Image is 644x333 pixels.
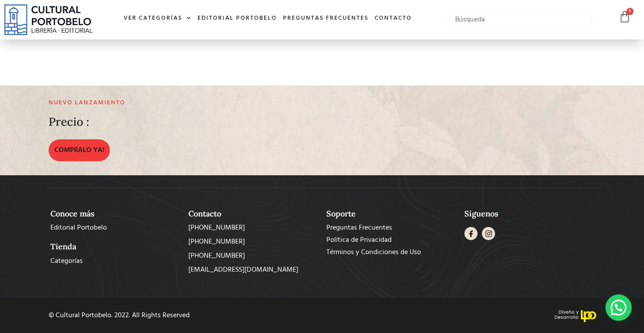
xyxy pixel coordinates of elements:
a: [PHONE_NUMBER] [188,251,318,261]
span: [PHONE_NUMBER] [188,251,245,261]
a: [PHONE_NUMBER] [188,237,318,247]
span: COMPRALO YA! [54,145,104,156]
a: 0 [619,11,631,23]
a: Preguntas Frecuentes [326,223,456,233]
a: COMPRALO YA! [49,139,110,161]
a: Ver Categorías [120,9,195,28]
h2: Síguenos [464,209,594,219]
input: Búsqueda [448,11,592,29]
span: [EMAIL_ADDRESS][DOMAIN_NAME] [188,265,298,275]
a: Términos y Condiciones de Uso [326,247,456,258]
span: [PHONE_NUMBER] [188,223,245,233]
a: Política de Privacidad [326,235,456,245]
a: Preguntas frecuentes [280,9,372,28]
span: Categorías [50,256,83,266]
h2: Contacto [188,209,318,219]
h2: Conoce más [50,209,180,219]
a: Editorial Portobelo [50,223,180,233]
span: Política de Privacidad [326,235,392,245]
a: [PHONE_NUMBER] [188,223,318,233]
span: Preguntas Frecuentes [326,223,392,233]
span: [PHONE_NUMBER] [188,237,245,247]
span: Términos y Condiciones de Uso [326,247,421,258]
h2: Tienda [50,242,180,252]
h2: Soporte [326,209,456,219]
a: Editorial Portobelo [195,9,280,28]
div: © Cultural Portobelo. 2022. All Rights Reserved [49,312,315,319]
div: Contactar por WhatsApp [605,294,632,321]
h2: Nuevo lanzamiento [49,99,413,107]
a: Categorías [50,256,180,266]
span: Editorial Portobelo [50,223,107,233]
h2: Precio : [49,116,89,128]
a: Contacto [372,9,415,28]
span: 0 [626,8,633,15]
a: [EMAIL_ADDRESS][DOMAIN_NAME] [188,265,318,275]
